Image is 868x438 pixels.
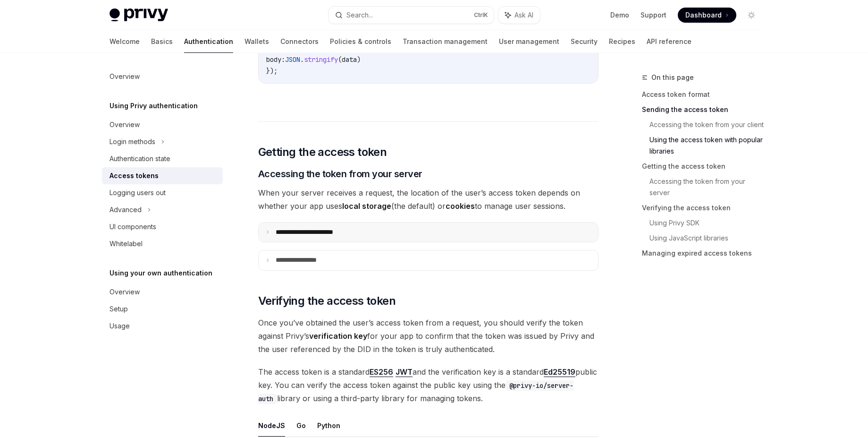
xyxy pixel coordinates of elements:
a: Verifying the access token [642,200,767,215]
a: Setup [102,301,223,318]
span: When your server receives a request, the location of the user’s access token depends on whether y... [258,186,598,213]
img: light logo [110,9,168,22]
a: Accessing the token from your client [649,117,767,132]
a: Usage [102,318,223,335]
div: UI components [110,221,156,232]
strong: verification key [309,331,367,341]
span: Getting the access token [258,145,387,160]
a: Policies & controls [330,30,391,53]
a: Demo [610,10,629,20]
a: Managing expired access tokens [642,246,767,261]
a: Support [640,10,666,20]
button: Go [296,414,306,437]
span: Ask AI [514,10,533,20]
a: Access token format [642,87,767,102]
a: Whitelabel [102,235,223,252]
div: Search... [346,9,373,21]
a: Authentication [184,30,233,53]
h5: Using Privy authentication [110,100,198,112]
a: Ed25519 [544,367,575,377]
a: Using Privy SDK [649,215,767,231]
a: Basics [151,30,173,53]
div: Advanced [110,204,142,215]
div: Logging users out [110,187,166,198]
button: Python [317,414,340,437]
code: @privy-io/server-auth [258,380,573,404]
a: Connectors [280,30,319,53]
span: Dashboard [685,10,722,20]
a: Sending the access token [642,102,767,117]
h5: Using your own authentication [110,267,212,279]
button: Search...CtrlK [329,7,494,24]
strong: cookies [446,201,475,211]
a: Authentication state [102,150,223,167]
div: Overview [110,286,140,298]
div: Authentication state [110,153,170,164]
div: Usage [110,320,130,332]
a: Transaction management [403,30,488,53]
a: User management [499,30,559,53]
span: data [342,55,357,64]
span: Ctrl K [474,11,488,19]
a: Recipes [609,30,635,53]
a: Getting the access token [642,159,767,174]
span: ( [338,55,342,64]
span: Once you’ve obtained the user’s access token from a request, you should verify the token against ... [258,316,598,356]
span: . [300,55,304,64]
div: Login methods [110,136,155,147]
span: }); [266,67,278,75]
span: body: [266,55,285,64]
a: Overview [102,116,223,133]
div: Overview [110,119,140,130]
a: Accessing the token from your server [649,174,767,200]
a: ES256 [370,367,393,377]
button: Toggle dark mode [744,8,759,23]
span: Verifying the access token [258,293,396,309]
a: JWT [396,367,413,377]
a: Using JavaScript libraries [649,231,767,246]
a: Welcome [110,30,140,53]
span: JSON [285,55,300,64]
a: Dashboard [678,8,736,23]
a: UI components [102,218,223,235]
strong: local storage [342,201,391,211]
div: Setup [110,303,128,315]
a: Wallets [244,30,269,53]
div: Overview [110,71,140,82]
span: ) [357,55,361,64]
span: stringify [304,55,338,64]
button: Ask AI [498,7,540,24]
span: The access token is a standard and the verification key is a standard public key. You can verify ... [258,365,598,405]
span: On this page [651,72,694,83]
div: Access tokens [110,170,159,181]
a: Overview [102,68,223,85]
a: Logging users out [102,184,223,201]
span: Accessing the token from your server [258,167,422,180]
a: API reference [647,30,691,53]
div: Whitelabel [110,238,143,249]
a: Overview [102,283,223,301]
a: Security [571,30,598,53]
a: Access tokens [102,167,223,184]
button: NodeJS [258,414,285,437]
a: Using the access token with popular libraries [649,132,767,159]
